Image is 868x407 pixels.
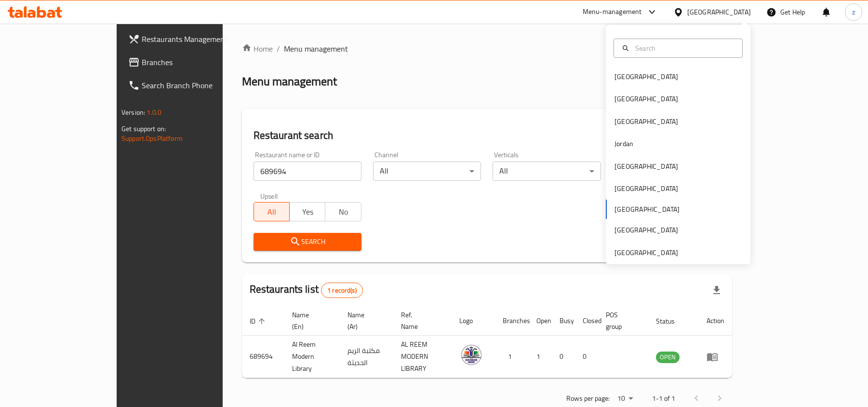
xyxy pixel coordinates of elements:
span: z [852,7,855,17]
div: Menu-management [583,6,642,18]
span: No [329,205,357,219]
input: Search for restaurant name or ID.. [254,162,361,181]
span: 1.0.0 [147,106,161,119]
td: 1 [529,336,552,378]
h2: Restaurants list [250,282,363,298]
span: Restaurants Management [142,33,254,45]
h2: Menu management [242,74,337,89]
p: 1-1 of 1 [652,393,675,405]
span: Search [261,236,354,248]
span: Ref. Name [401,309,440,332]
td: 689694 [242,336,284,378]
div: All [493,162,601,181]
span: Yes [294,205,321,219]
span: Name (En) [292,309,329,332]
div: Export file [705,279,728,302]
div: Total records count [321,283,363,298]
span: Version: [121,106,145,119]
span: Status [656,315,687,327]
div: All [373,162,481,181]
a: Restaurants Management [120,27,262,51]
div: [GEOGRAPHIC_DATA] [614,71,678,82]
div: Menu [707,351,724,363]
div: [GEOGRAPHIC_DATA] [614,94,678,104]
button: Yes [289,202,325,221]
div: OPEN [656,352,680,363]
a: Search Branch Phone [120,74,262,97]
th: Busy [552,306,575,336]
table: enhanced table [242,306,732,378]
div: Jordan [614,138,633,149]
th: Closed [575,306,598,336]
div: [GEOGRAPHIC_DATA] [614,225,678,235]
span: OPEN [656,352,680,363]
div: [GEOGRAPHIC_DATA] [687,7,751,17]
th: Open [529,306,552,336]
div: Rows per page: [614,392,637,406]
td: AL REEM MODERN LIBRARY [393,336,452,378]
p: Rows per page: [566,393,610,405]
td: 0 [552,336,575,378]
span: Branches [142,56,254,68]
span: Menu management [284,43,348,54]
button: No [325,202,361,221]
span: POS group [606,309,637,332]
span: Search Branch Phone [142,80,254,91]
td: 0 [575,336,598,378]
span: 1 record(s) [321,286,362,295]
label: Upsell [260,192,278,199]
input: Search [631,43,736,54]
span: ID [250,315,268,327]
td: Al Reem Modern Library [284,336,340,378]
td: مكتبة الريم الحديثة [340,336,393,378]
div: [GEOGRAPHIC_DATA] [614,247,678,258]
div: [GEOGRAPHIC_DATA] [614,161,678,172]
h2: Restaurant search [254,128,721,143]
nav: breadcrumb [242,43,732,54]
span: Name (Ar) [347,309,381,332]
button: Search [254,233,361,251]
a: Branches [120,51,262,74]
li: / [277,43,280,54]
div: [GEOGRAPHIC_DATA] [614,183,678,194]
span: Get support on: [121,122,166,135]
td: 1 [495,336,529,378]
th: Action [699,306,732,336]
button: All [254,202,290,221]
img: Al Reem Modern Library [459,343,483,367]
th: Logo [452,306,495,336]
div: [GEOGRAPHIC_DATA] [614,116,678,127]
a: Support.OpsPlatform [121,132,183,145]
th: Branches [495,306,529,336]
span: All [258,205,286,219]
